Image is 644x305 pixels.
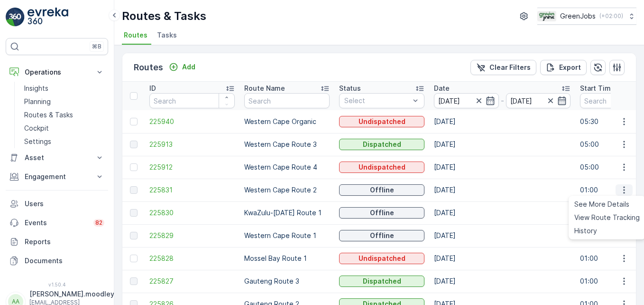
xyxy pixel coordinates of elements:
p: Dispatched [363,276,401,286]
p: ID [149,84,156,93]
div: Toggle Row Selected [130,277,138,285]
a: View Route Tracking [570,211,644,224]
p: Reports [25,237,104,247]
p: Operations [25,67,89,77]
a: Insights [20,82,108,95]
div: Toggle Row Selected [130,141,138,148]
span: View Route Tracking [574,213,640,222]
span: Tasks [157,30,177,40]
p: Route Name [244,84,285,93]
p: Events [25,218,88,228]
button: Dispatched [339,276,424,287]
img: Green_Jobs_Logo.png [537,11,556,21]
a: 225827 [149,276,235,286]
p: Documents [25,256,104,266]
p: Status [339,84,361,93]
span: See More Details [574,200,629,209]
button: Offline [339,184,424,196]
p: - [501,95,504,106]
a: 225828 [149,254,235,263]
p: Western Cape Route 4 [244,162,330,172]
button: Undispatched [339,253,424,264]
button: Operations [6,63,108,82]
div: Toggle Row Selected [130,255,138,262]
p: Routes & Tasks [122,9,206,24]
p: Western Cape Route 3 [244,140,330,149]
a: Documents [6,251,108,270]
td: [DATE] [429,247,575,270]
div: Toggle Row Selected [130,118,138,125]
input: dd/mm/yyyy [434,93,499,108]
a: 225940 [149,117,235,126]
p: Select [344,96,410,105]
button: Engagement [6,167,108,186]
p: Settings [24,137,51,146]
td: [DATE] [429,179,575,201]
p: Start Time [580,84,615,93]
div: Toggle Row Selected [130,186,138,194]
a: Cockpit [20,122,108,135]
p: Western Cape Route 2 [244,185,330,195]
button: Add [165,61,199,73]
p: Undispatched [359,162,405,172]
p: Mossel Bay Route 1 [244,254,330,263]
div: Toggle Row Selected [130,209,138,217]
td: [DATE] [429,270,575,293]
td: [DATE] [429,224,575,247]
button: Undispatched [339,162,424,173]
p: Undispatched [359,117,405,126]
p: Users [25,199,104,209]
td: [DATE] [429,156,575,179]
p: ⌘B [92,43,101,50]
p: Insights [24,84,48,93]
a: See More Details [570,198,644,211]
div: Toggle Row Selected [130,163,138,171]
input: Search [149,93,235,108]
p: Routes & Tasks [24,110,73,120]
p: Export [559,63,581,72]
span: 225831 [149,185,235,195]
button: Clear Filters [470,60,536,75]
a: Users [6,194,108,213]
td: [DATE] [429,110,575,133]
button: GreenJobs(+02:00) [537,8,636,25]
p: Cockpit [24,124,49,133]
p: Western Cape Route 1 [244,231,330,240]
a: Events82 [6,213,108,232]
button: Asset [6,148,108,167]
p: Engagement [25,172,89,181]
span: 225913 [149,140,235,149]
a: 225912 [149,162,235,172]
td: [DATE] [429,133,575,156]
td: [DATE] [429,201,575,224]
span: History [574,226,597,236]
p: Western Cape Organic [244,117,330,126]
p: Undispatched [359,254,405,263]
p: GreenJobs [560,11,596,21]
p: Dispatched [363,140,401,149]
button: Undispatched [339,116,424,127]
a: 225829 [149,231,235,240]
button: Offline [339,207,424,219]
a: Routes & Tasks [20,108,108,122]
p: Offline [370,208,394,218]
input: Search [244,93,330,108]
p: Date [434,84,450,93]
span: Routes [124,30,147,40]
span: v 1.50.4 [6,282,108,287]
a: 225830 [149,208,235,218]
button: Offline [339,230,424,241]
p: ( +02:00 ) [599,12,623,20]
p: Offline [370,185,394,195]
a: Settings [20,135,108,148]
p: Add [182,62,195,72]
p: Clear Filters [489,63,531,72]
p: 82 [95,219,102,227]
a: Planning [20,95,108,108]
